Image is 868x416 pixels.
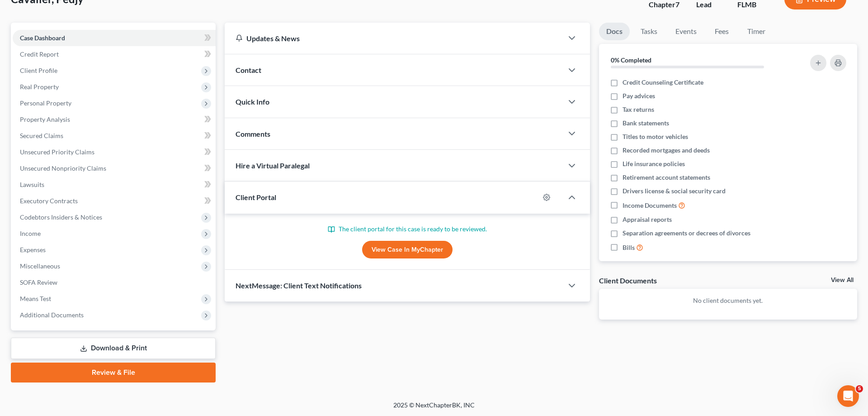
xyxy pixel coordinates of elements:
div: Client Documents [599,276,657,285]
span: Unsecured Nonpriority Claims [20,164,106,172]
a: SOFA Review [13,274,216,291]
a: Lawsuits [13,177,216,193]
span: Bills [623,243,635,252]
span: Appraisal reports [623,215,672,224]
span: 5 [856,385,863,392]
a: Case Dashboard [13,30,216,46]
a: View Case in MyChapter [362,241,453,259]
span: Recorded mortgages and deeds [623,146,710,155]
span: Client Profile [20,67,57,74]
div: Updates & News [236,33,552,43]
a: Tasks [633,23,665,40]
span: Comments [236,129,270,138]
span: Secured Claims [20,132,63,139]
span: Credit Counseling Certificate [623,78,703,87]
a: Executory Contracts [13,193,216,209]
a: Timer [740,23,773,40]
a: Credit Report [13,46,216,62]
span: NextMessage: Client Text Notifications [236,281,362,290]
a: Review & File [11,363,216,383]
a: Download & Print [11,338,216,359]
span: Income [20,230,41,237]
span: SOFA Review [20,278,57,286]
span: Retirement account statements [623,173,710,182]
span: Expenses [20,246,46,253]
iframe: Intercom live chat [837,385,859,407]
strong: 0% Completed [611,56,651,64]
a: Unsecured Priority Claims [13,144,216,160]
span: Case Dashboard [20,34,65,42]
a: Secured Claims [13,128,216,144]
span: Miscellaneous [20,262,60,270]
span: Life insurance policies [623,159,685,168]
span: Lawsuits [20,181,44,188]
span: Hire a Virtual Paralegal [236,161,310,170]
span: Property Analysis [20,115,70,123]
span: Personal Property [20,99,71,107]
span: Separation agreements or decrees of divorces [623,229,750,238]
span: Client Portal [236,193,276,201]
span: Contact [236,66,261,74]
span: Executory Contracts [20,197,78,205]
span: Unsecured Priority Claims [20,148,94,156]
span: Titles to motor vehicles [623,132,688,141]
a: Docs [599,23,630,40]
span: Means Test [20,295,51,302]
span: Credit Report [20,50,59,58]
p: The client portal for this case is ready to be reviewed. [236,225,579,234]
a: Unsecured Nonpriority Claims [13,160,216,177]
a: View All [831,277,854,283]
span: Pay advices [623,91,655,100]
span: Codebtors Insiders & Notices [20,213,102,221]
span: Additional Documents [20,311,84,319]
span: Bank statements [623,119,669,128]
span: Real Property [20,83,59,91]
p: No client documents yet. [606,296,850,305]
a: Events [668,23,704,40]
span: Drivers license & social security card [623,186,726,196]
a: Fees [708,23,736,40]
span: Income Documents [623,201,677,210]
a: Property Analysis [13,111,216,128]
span: Quick Info [236,97,269,106]
span: Tax returns [623,105,654,114]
